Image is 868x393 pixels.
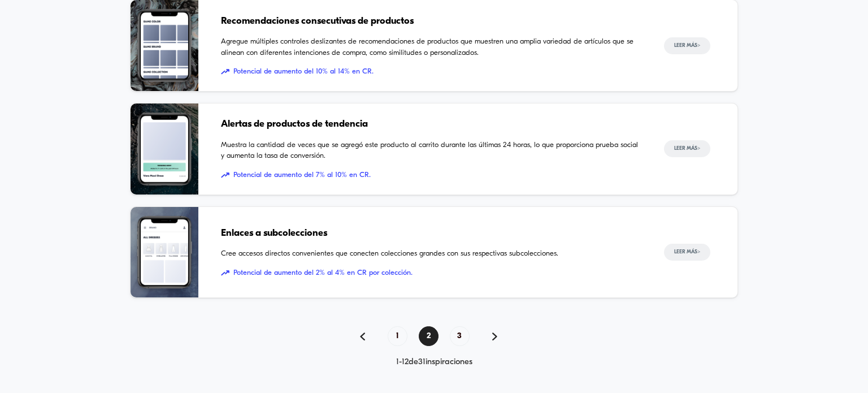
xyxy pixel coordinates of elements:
[409,358,418,366] font: de
[697,43,700,48] font: >
[131,207,198,298] img: Cree accesos directos convenientes que conecten colecciones grandes con sus respectivas subcolecc...
[492,332,497,340] img: paginación hacia adelante
[396,358,399,366] font: 1
[396,332,399,340] font: 1
[457,332,462,340] font: 3
[221,119,368,129] font: Alertas de productos de tendencia
[233,171,371,179] font: Potencial de aumento del 7% al 10% en CR.
[426,358,472,366] font: inspiraciones
[664,37,710,54] button: Leer más>
[427,332,431,340] font: 2
[402,358,409,366] font: 12
[674,146,697,151] font: Leer más
[360,332,365,340] img: paginación hacia atrás
[697,146,700,151] font: >
[399,358,402,366] font: -
[674,249,697,254] font: Leer más
[131,103,198,195] img: Muestra la cantidad de veces que se agregó este producto al carrito durante las últimas 24 horas,...
[418,358,426,366] font: 31
[221,228,327,238] font: Enlaces a subcolecciones
[233,269,413,277] font: Potencial de aumento del 2% al 4% en CR por colección.
[221,250,558,257] font: Cree accesos directos convenientes que conecten colecciones grandes con sus respectivas subcolecc...
[233,68,374,75] font: Potencial de aumento del 10% al 14% en CR.
[664,244,710,261] button: Leer más>
[664,140,710,157] button: Leer más>
[221,16,414,26] font: Recomendaciones consecutivas de productos
[221,38,633,57] font: Agregue múltiples controles deslizantes de recomendaciones de productos que muestren una amplia v...
[221,141,638,160] font: Muestra la cantidad de veces que se agregó este producto al carrito durante las últimas 24 horas,...
[674,43,697,48] font: Leer más
[697,249,700,254] font: >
